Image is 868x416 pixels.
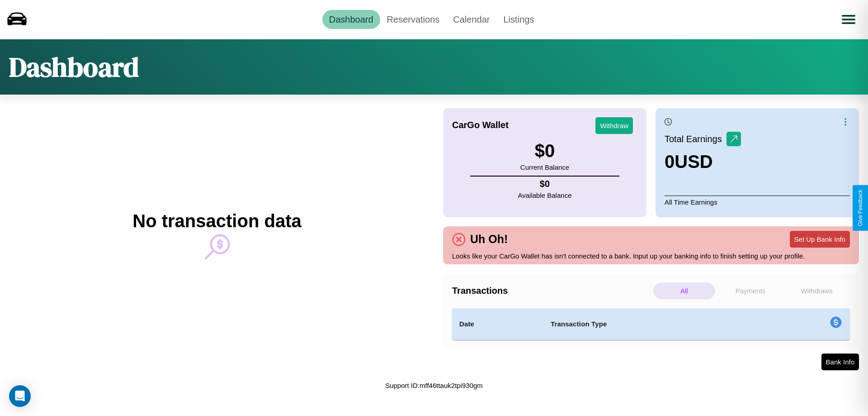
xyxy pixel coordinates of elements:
[452,120,509,130] h4: CarGo Wallet
[821,354,859,370] button: Bank Info
[9,48,139,86] h1: Dashboard
[836,7,861,32] button: Open menu
[9,385,31,407] div: Open Intercom Messenger
[518,189,572,201] p: Available Balance
[665,196,850,208] p: All Time Earnings
[452,250,850,262] p: Looks like your CarGo Wallet has isn't connected to a bank. Input up your banking info to finish ...
[520,141,569,161] h3: $ 0
[446,10,496,29] a: Calendar
[786,282,848,299] p: Withdraws
[720,282,782,299] p: Payments
[518,179,572,189] h4: $ 0
[653,282,715,299] p: All
[132,211,301,231] h2: No transaction data
[520,161,569,173] p: Current Balance
[790,231,850,248] button: Set Up Bank Info
[322,10,380,29] a: Dashboard
[595,117,633,134] button: Withdraw
[857,190,863,226] div: Give Feedback
[459,319,536,330] h4: Date
[665,131,726,147] p: Total Earnings
[496,10,541,29] a: Listings
[452,308,850,340] table: simple table
[385,379,483,392] p: Support ID: mff46ttauk2tpi930gm
[665,152,741,172] h3: 0 USD
[452,286,651,296] h4: Transactions
[380,10,447,29] a: Reservations
[551,319,756,330] h4: Transaction Type
[466,233,512,246] h4: Uh Oh!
